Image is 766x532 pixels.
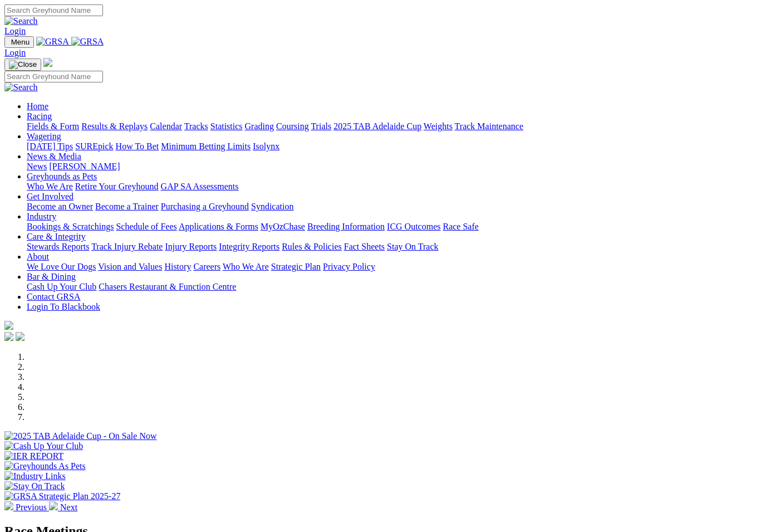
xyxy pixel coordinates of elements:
[161,141,251,151] a: Minimum Betting Limits
[36,37,69,47] img: GRSA
[27,232,86,241] a: Care & Integrity
[344,242,385,251] a: Fact Sheets
[27,302,100,311] a: Login To Blackbook
[150,121,182,131] a: Calendar
[179,222,258,231] a: Applications & Forms
[455,121,523,131] a: Track Maintenance
[60,502,77,512] span: Next
[27,212,56,221] a: Industry
[27,292,80,301] a: Contact GRSA
[27,222,762,232] div: Industry
[4,16,38,26] img: Search
[4,332,13,341] img: facebook.svg
[27,172,97,181] a: Greyhounds as Pets
[4,431,157,441] img: 2025 TAB Adelaide Cup - On Sale Now
[164,262,191,271] a: History
[4,441,83,451] img: Cash Up Your Club
[9,60,37,69] img: Close
[27,242,89,251] a: Stewards Reports
[311,121,331,131] a: Trials
[27,141,762,152] div: Wagering
[27,152,81,161] a: News & Media
[27,272,76,281] a: Bar & Dining
[116,222,176,231] a: Schedule of Fees
[81,121,148,131] a: Results & Replays
[387,222,440,231] a: ICG Outcomes
[99,282,236,291] a: Chasers Restaurant & Function Centre
[210,121,243,131] a: Statistics
[43,58,52,67] img: logo-grsa-white.png
[4,26,26,36] a: Login
[253,141,279,151] a: Isolynx
[49,502,77,512] a: Next
[4,481,65,491] img: Stay On Track
[27,162,762,172] div: News & Media
[75,182,159,191] a: Retire Your Greyhound
[4,36,34,48] button: Toggle navigation
[271,262,321,271] a: Strategic Plan
[4,461,86,471] img: Greyhounds As Pets
[27,252,49,261] a: About
[27,262,96,271] a: We Love Our Dogs
[4,491,120,501] img: GRSA Strategic Plan 2025-27
[251,202,293,211] a: Syndication
[16,332,24,341] img: twitter.svg
[27,131,61,141] a: Wagering
[98,262,162,271] a: Vision and Values
[11,38,30,46] span: Menu
[27,222,114,231] a: Bookings & Scratchings
[27,202,762,212] div: Get Involved
[16,502,47,512] span: Previous
[27,282,762,292] div: Bar & Dining
[71,37,104,47] img: GRSA
[4,451,63,461] img: IER REPORT
[27,162,47,171] a: News
[49,162,120,171] a: [PERSON_NAME]
[223,262,269,271] a: Who We Are
[161,182,239,191] a: GAP SA Assessments
[27,141,73,151] a: [DATE] Tips
[95,202,159,211] a: Become a Trainer
[4,471,66,481] img: Industry Links
[387,242,438,251] a: Stay On Track
[4,82,38,92] img: Search
[424,121,453,131] a: Weights
[27,182,762,192] div: Greyhounds as Pets
[27,121,762,131] div: Racing
[276,121,309,131] a: Coursing
[161,202,249,211] a: Purchasing a Greyhound
[27,121,79,131] a: Fields & Form
[27,192,73,201] a: Get Involved
[4,502,49,512] a: Previous
[27,101,48,111] a: Home
[27,182,73,191] a: Who We Are
[323,262,375,271] a: Privacy Policy
[165,242,217,251] a: Injury Reports
[193,262,220,271] a: Careers
[75,141,113,151] a: SUREpick
[307,222,385,231] a: Breeding Information
[27,282,96,291] a: Cash Up Your Club
[4,321,13,330] img: logo-grsa-white.png
[4,501,13,510] img: chevron-left-pager-white.svg
[4,58,41,71] button: Toggle navigation
[27,202,93,211] a: Become an Owner
[219,242,279,251] a: Integrity Reports
[184,121,208,131] a: Tracks
[4,4,103,16] input: Search
[27,242,762,252] div: Care & Integrity
[261,222,305,231] a: MyOzChase
[27,262,762,272] div: About
[4,48,26,57] a: Login
[91,242,163,251] a: Track Injury Rebate
[116,141,159,151] a: How To Bet
[245,121,274,131] a: Grading
[49,501,58,510] img: chevron-right-pager-white.svg
[333,121,421,131] a: 2025 TAB Adelaide Cup
[27,111,52,121] a: Racing
[443,222,478,231] a: Race Safe
[4,71,103,82] input: Search
[282,242,342,251] a: Rules & Policies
